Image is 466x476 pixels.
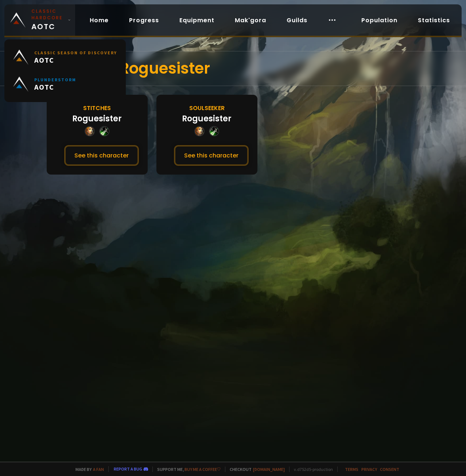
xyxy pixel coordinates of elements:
[114,466,142,472] a: Report a bug
[185,467,221,472] a: Buy me a coffee
[253,467,285,472] a: [DOMAIN_NAME]
[34,55,117,65] span: AOTC
[361,467,377,472] a: Privacy
[412,13,456,28] a: Statistics
[72,113,122,125] div: Roguesister
[289,467,333,472] span: v. d752d5 - production
[84,13,114,28] a: Home
[152,467,221,472] span: Support me,
[31,8,65,32] span: AOTC
[71,467,104,472] span: Made by
[182,113,232,125] div: Roguesister
[225,467,285,472] span: Checkout
[9,44,121,71] a: Classic Season of DiscoveryAOTC
[93,467,104,472] a: a fan
[380,467,399,472] a: Consent
[31,8,65,21] small: Classic Hardcore
[34,50,117,55] small: Classic Season of Discovery
[9,71,121,98] a: PlunderstormAOTC
[356,13,403,28] a: Population
[229,13,272,28] a: Mak'gora
[345,467,358,472] a: Terms
[4,4,75,36] a: Classic HardcoreAOTC
[34,82,76,91] span: AOTC
[123,13,165,28] a: Progress
[281,13,313,28] a: Guilds
[174,13,220,28] a: Equipment
[189,104,225,113] div: Soulseeker
[83,104,111,113] div: Stitches
[47,51,419,86] div: Result for
[119,58,210,79] span: Roguesister
[174,145,249,166] button: See this character
[64,145,139,166] button: See this character
[34,77,76,82] small: Plunderstorm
